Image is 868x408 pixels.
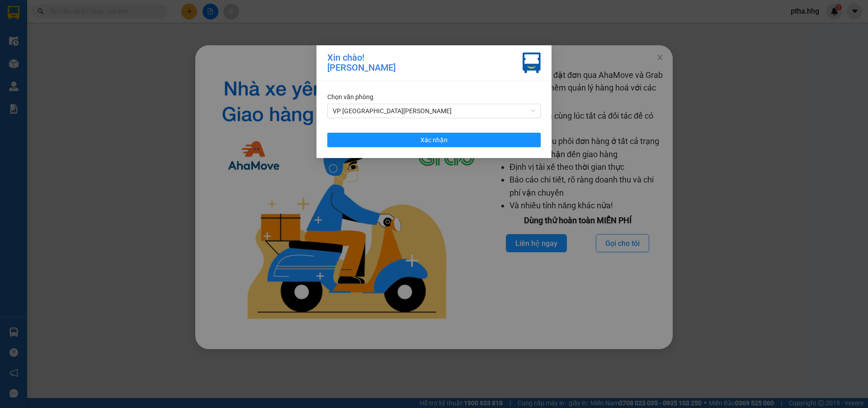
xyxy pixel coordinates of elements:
span: Xác nhận [420,135,448,145]
span: VP Cầu Yên Xuân [333,104,535,118]
img: vxr-icon [523,53,541,73]
div: Xin chào! [PERSON_NAME] [327,53,396,73]
div: Chọn văn phòng [327,92,541,102]
button: Xác nhận [327,133,541,147]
